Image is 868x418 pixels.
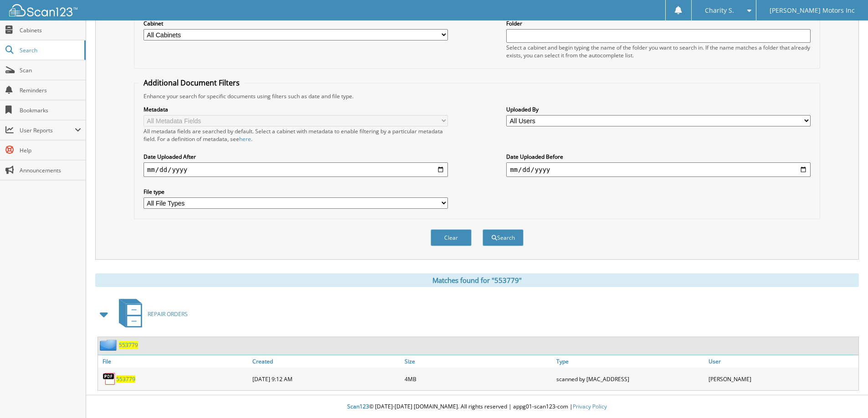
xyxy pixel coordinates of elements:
span: Scan [20,66,81,74]
input: start [144,162,448,177]
a: 553779 [119,341,138,349]
label: Cabinet [144,20,448,27]
label: File type [144,188,448,196]
div: Matches found for "553779" [95,273,859,287]
div: All metadata fields are searched by default. Select a cabinet with metadata to enable filtering b... [144,127,448,143]
div: © [DATE]-[DATE] [DOMAIN_NAME]. All rights reserved | appg01-scan123-com | [86,396,868,418]
iframe: Chat Widget [822,374,868,418]
label: Date Uploaded After [144,153,448,161]
a: Type [554,355,706,368]
span: Charity S. [705,8,734,13]
span: Bookmarks [20,106,81,114]
a: REPAIR ORDERS [113,296,188,332]
input: end [506,162,811,177]
div: [DATE] 9:12 AM [250,370,402,388]
img: scan123-logo-white.svg [9,4,77,16]
span: User Reports [20,126,75,134]
a: User [706,355,858,368]
a: here [239,135,251,143]
a: Privacy Policy [573,403,607,410]
a: 553779 [116,375,135,383]
span: Search [20,46,80,54]
span: [PERSON_NAME] Motors Inc [770,8,855,13]
div: scanned by [MAC_ADDRESS] [554,370,706,388]
div: 4MB [402,370,555,388]
img: PDF.png [103,372,116,386]
span: Cabinets [20,26,81,34]
a: File [98,355,250,368]
span: Help [20,146,81,154]
label: Date Uploaded Before [506,153,811,161]
button: Search [483,229,524,246]
div: Select a cabinet and begin typing the name of the folder you want to search in. If the name match... [506,44,811,59]
div: [PERSON_NAME] [706,370,858,388]
span: REPAIR ORDERS [148,310,188,318]
label: Folder [506,20,811,27]
a: Created [250,355,402,368]
span: Reminders [20,86,81,94]
span: Scan123 [347,403,369,410]
img: folder2.png [100,339,119,351]
label: Metadata [144,106,448,113]
span: Announcements [20,166,81,174]
button: Clear [431,229,472,246]
a: Size [402,355,555,368]
label: Uploaded By [506,106,811,113]
div: Enhance your search for specific documents using filters such as date and file type. [139,92,815,100]
legend: Additional Document Filters [139,78,244,88]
